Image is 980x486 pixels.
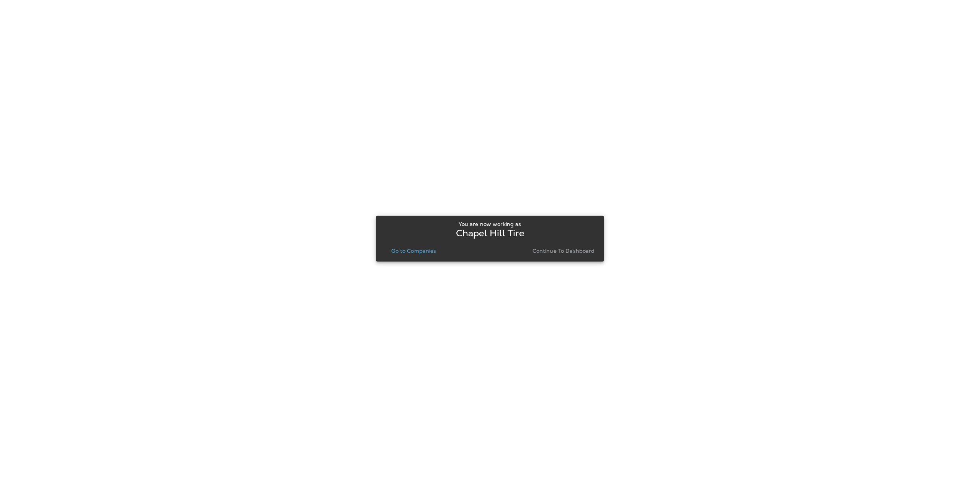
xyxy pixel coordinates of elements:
p: Go to Companies [391,248,436,254]
p: Continue to Dashboard [532,248,595,254]
p: You are now working as [459,221,521,227]
button: Continue to Dashboard [529,245,598,256]
p: Chapel Hill Tire [456,230,524,236]
button: Go to Companies [388,245,439,256]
